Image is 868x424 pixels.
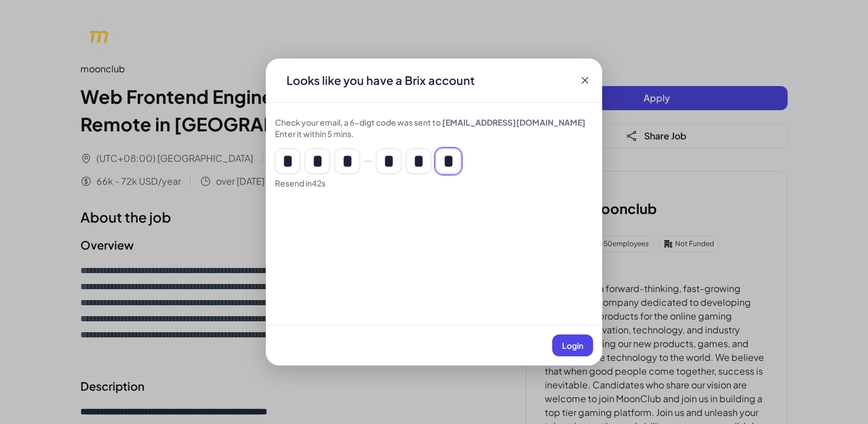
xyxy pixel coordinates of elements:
[275,177,593,189] div: Resend in 42 s
[275,116,593,139] div: Check your email, a 6-digt code was sent to Enter it within 5 mins.
[277,72,484,88] div: Looks like you have a Brix account
[562,340,583,351] span: Login
[442,117,586,127] span: [EMAIL_ADDRESS][DOMAIN_NAME]
[552,334,593,356] button: Login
